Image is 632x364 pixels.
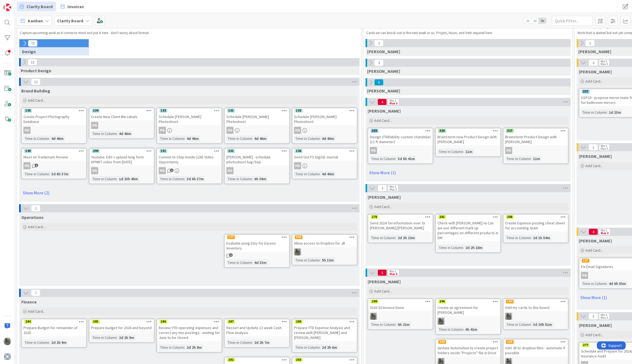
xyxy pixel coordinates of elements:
div: 296 [438,300,446,303]
div: 131 [227,109,235,113]
div: 2d 2h 6m [321,344,339,350]
span: : [117,176,118,182]
div: HG [22,162,86,169]
input: Quick Filter... [552,16,593,26]
div: 278 [368,215,433,219]
div: HG [159,167,166,174]
div: Create Project Photography Database [22,113,86,125]
div: HG [23,162,31,169]
div: HG [157,167,221,174]
span: : [396,235,396,241]
div: 329 [504,339,568,344]
div: HG [157,127,221,134]
div: PA [504,313,568,320]
div: 134 [92,109,100,113]
div: Time in Column [226,339,252,345]
a: 140Meet on Trademark ReviewHGTime in Column:3d 6h 37m [21,148,87,179]
div: 2d 2h 7m [253,339,271,345]
div: Time in Column [159,344,184,350]
div: Evaluate using Etsy for Excess Inventory [225,240,289,252]
div: 184Add my cards to this board [504,299,568,311]
div: 281Check with [PERSON_NAME] re Can we use different mark up percentages on different products in DM [436,215,500,241]
div: Schedule [PERSON_NAME] Photoshoot [225,113,289,125]
a: Show More (2) [21,188,357,197]
div: 288 [504,215,568,219]
div: Allow access to Dropbox for JB [292,240,357,247]
div: 287Restart and Update 13 week Cash Flow Analysis [225,319,289,336]
a: 184Add my cards to this boardPATime in Column:3d 20h 51m [503,299,568,330]
div: Time in Column [294,257,320,263]
div: 326Brainstorm new Product Design with [PERSON_NAME] [436,128,500,145]
span: 1 [35,164,38,167]
a: 288Create Expense posting cheat sheet for accounting teamTime in Column:2d 1h 54m [503,214,568,243]
span: : [607,281,607,287]
div: 132Schedule [PERSON_NAME] Photoshoot [292,108,357,125]
div: 136 [295,149,302,153]
div: 135Create Project Photography Database [22,108,86,125]
img: Visit kanbanzone.com [4,4,11,11]
div: 327Brainstorm Product Design with [PERSON_NAME] [504,128,568,145]
div: HG [91,122,98,129]
span: : [117,335,118,341]
div: 289 [292,319,357,324]
div: Time in Column [91,335,117,341]
div: 290 [92,149,100,153]
div: 151Commit to Step Inside LUXE Video Opportunity [157,149,221,166]
div: 184 [504,299,568,304]
div: Send Out FS Digital Journal [292,154,357,161]
span: : [49,136,50,142]
a: Invoices [58,2,87,11]
div: 4d 46m [185,136,200,142]
div: Time in Column [438,149,463,155]
div: Design STARability custom chandelier (12 ft diameter) [368,133,433,145]
span: Add Card... [374,289,392,294]
div: 3163 $0 Invoice Done [368,304,433,311]
div: Time in Column [438,326,463,332]
span: : [463,326,464,332]
span: Support [11,1,25,7]
a: 278Send 2024 Tax information over to [PERSON_NAME]/[PERSON_NAME]Time in Column:2d 2h 22m [368,214,433,243]
a: 326Brainstorm new Product Design with [PERSON_NAME]Time in Column:11m [435,128,501,157]
div: Create New Client Bin Labels [89,113,154,120]
div: 3d 6h 37m [50,171,70,177]
span: : [49,171,50,177]
div: 286 [160,320,167,324]
a: 137Evaluate using Etsy for Excess InventoryTime in Column:4d 33m [224,234,290,268]
div: Add my cards to this board [504,304,568,311]
div: 1d 23m [607,109,622,115]
span: : [320,171,321,177]
div: 2993163 $0 Invoice Done [368,299,433,311]
div: HG [89,122,154,129]
div: Time in Column [581,281,607,287]
div: Brainstorm Product Design with [PERSON_NAME] [504,133,568,145]
div: 151 [160,149,167,153]
span: Add Card... [585,248,603,253]
span: Add Card... [585,332,603,337]
div: 136Send Out FS Digital Journal [292,149,357,161]
div: Schedule [PERSON_NAME] Photoshoot [292,113,357,125]
div: Send 2024 Tax information over to [PERSON_NAME]/[PERSON_NAME] [368,219,433,231]
div: 299 [368,299,433,304]
span: Invoices [67,3,84,10]
div: 11m [464,149,474,155]
div: 1d 23h 45m [118,176,139,182]
a: 132Schedule [PERSON_NAME] PhotoshootHGTime in Column:4d 46m [292,108,357,144]
div: 133 [157,108,221,113]
span: Add Card... [585,163,603,168]
span: : [252,260,253,266]
span: Add Card... [585,79,603,84]
span: : [607,109,607,115]
div: Meet on Trademark Review [22,154,86,161]
span: : [531,235,532,241]
div: Time in Column [226,260,252,266]
span: : [396,321,396,327]
div: 4d 46m [118,131,133,137]
div: 131 [225,108,289,113]
div: 140Meet on Trademark Review [22,149,86,161]
div: 284 [24,320,32,324]
div: Update Automation to create project folders inside "Projects" file in Drive [436,344,500,356]
div: HG [294,162,301,169]
div: 140 [24,149,32,153]
div: 135 [24,109,32,113]
div: Brainstorm new Product Design with [PERSON_NAME] [436,133,500,145]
